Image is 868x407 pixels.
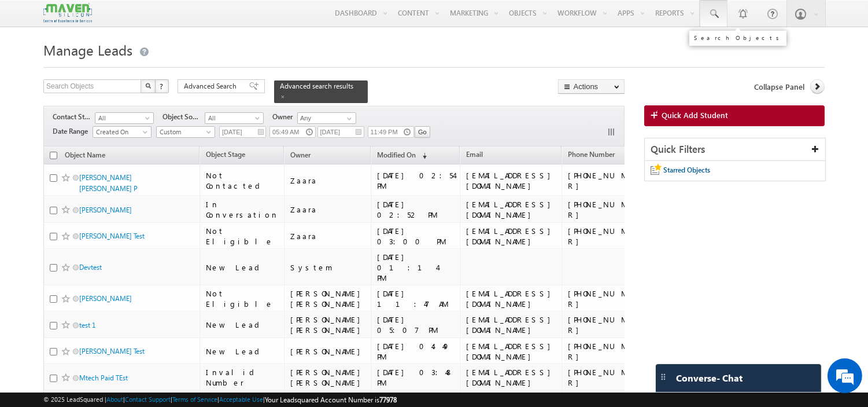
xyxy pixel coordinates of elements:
a: About [106,395,123,403]
a: Email [460,148,489,163]
div: In Conversation [206,199,279,220]
a: Object Name [59,149,111,164]
a: Modified On (sorted descending) [371,148,433,163]
input: Go [415,126,430,138]
div: [PERSON_NAME] [290,346,366,357]
div: New Lead [206,346,279,357]
span: Modified On [377,151,416,159]
a: test 1 [79,321,95,329]
a: Mtech Paid TEst [79,373,128,382]
a: Contact Support [125,395,171,403]
a: All [95,112,154,124]
div: [DATE] 01:14 PM [377,252,455,283]
div: [PHONE_NUMBER] [568,288,643,309]
div: Chat with us now [60,61,194,76]
a: Devtest [79,263,102,272]
a: Quick Add Student [644,105,825,126]
span: (sorted descending) [418,151,427,160]
span: Starred Objects [663,166,710,174]
a: [PERSON_NAME] Test [79,347,145,355]
div: [EMAIL_ADDRESS][DOMAIN_NAME] [466,314,556,335]
span: © 2025 LeadSquared | | | | | [43,394,397,405]
span: Advanced search results [280,82,353,90]
a: [PERSON_NAME] Test [79,232,145,240]
span: 77978 [379,395,397,404]
a: Acceptable Use [219,395,263,403]
input: Check all records [50,152,57,159]
div: Invalid Number [206,367,279,388]
span: Object Source [162,112,205,122]
div: Quick Filters [645,138,825,161]
div: Search Objects [694,34,782,41]
div: New Lead [206,320,279,330]
a: Terms of Service [172,395,217,403]
img: d_60004797649_company_0_60004797649 [20,61,49,76]
span: Quick Add Student [662,110,728,120]
span: Your Leadsquared Account Number is [265,395,397,404]
div: [DATE] 03:00 PM [377,226,455,247]
a: Custom [156,126,215,138]
div: [PERSON_NAME] [PERSON_NAME] [290,314,366,335]
button: ? [155,79,169,93]
textarea: Type your message and hit 'Enter' [15,107,211,309]
div: [DATE] 02:52 PM [377,199,455,220]
div: Not Eligible [206,226,279,247]
span: Contact Stage [53,112,95,122]
span: All [205,113,260,123]
em: Start Chat [157,319,210,335]
div: [EMAIL_ADDRESS][DOMAIN_NAME] [466,341,556,362]
div: [EMAIL_ADDRESS][DOMAIN_NAME] [466,226,556,247]
span: Collapse Panel [754,82,804,92]
div: Minimize live chat window [190,6,217,34]
a: All [205,112,264,124]
div: [EMAIL_ADDRESS][DOMAIN_NAME] [466,170,556,191]
div: Zaara [290,231,366,241]
a: [PERSON_NAME] [79,206,132,214]
div: [PHONE_NUMBER] [568,314,643,335]
a: [PERSON_NAME] [79,294,132,303]
span: Date Range [53,126,93,137]
a: Show All Items [341,113,355,124]
a: Phone Number [562,148,620,163]
img: Custom Logo [43,3,92,23]
a: [PERSON_NAME] [PERSON_NAME] P [79,173,138,193]
div: [PERSON_NAME] [PERSON_NAME] [290,288,366,309]
span: Manage Leads [43,41,132,59]
div: [PHONE_NUMBER] [568,170,643,191]
span: Email [466,150,483,159]
button: Actions [558,79,625,94]
span: ? [160,81,165,91]
div: [DATE] 05:07 PM [377,314,455,335]
span: Converse - Chat [676,373,743,383]
div: Not Contacted [206,170,279,191]
div: [EMAIL_ADDRESS][DOMAIN_NAME] [466,367,556,388]
div: [DATE] 03:48 PM [377,367,455,388]
div: [DATE] 04:49 PM [377,341,455,362]
div: Not Eligible [206,288,279,309]
span: Owner [290,151,311,159]
span: Created On [93,127,148,137]
div: [PHONE_NUMBER] [568,341,643,362]
div: [EMAIL_ADDRESS][DOMAIN_NAME] [466,199,556,220]
div: [EMAIL_ADDRESS][DOMAIN_NAME] [466,288,556,309]
div: [PERSON_NAME] [PERSON_NAME] [290,367,366,388]
div: [DATE] 02:54 PM [377,170,455,191]
div: [PHONE_NUMBER] [568,226,643,247]
span: Phone Number [568,150,615,159]
div: New Lead [206,262,279,273]
input: Type to Search [297,112,356,124]
img: Search [145,83,151,89]
span: All [95,113,150,123]
span: Object Stage [206,150,245,159]
span: Owner [272,112,297,122]
span: Custom [157,127,212,137]
div: Zaara [290,204,366,215]
div: [PHONE_NUMBER] [568,199,643,220]
div: [PHONE_NUMBER] [568,367,643,388]
img: carter-drag [659,372,668,382]
div: System [290,262,366,273]
span: Advanced Search [184,81,240,91]
a: Object Stage [200,148,251,163]
a: Created On [93,126,152,138]
div: Zaara [290,175,366,186]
